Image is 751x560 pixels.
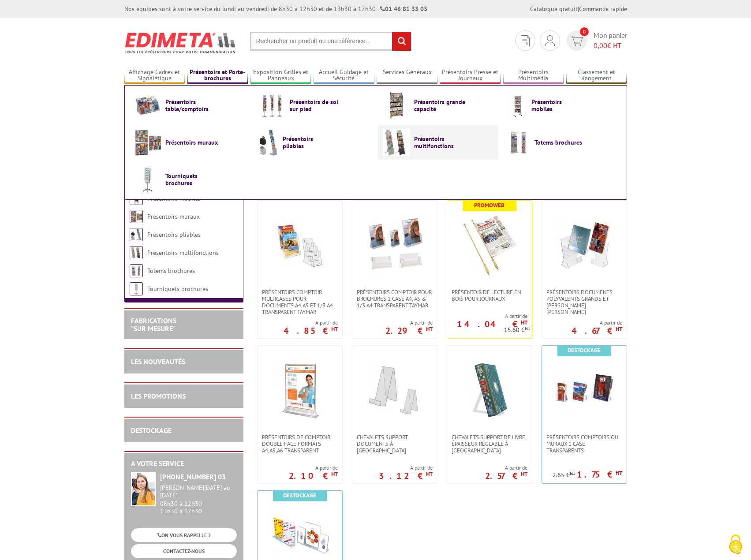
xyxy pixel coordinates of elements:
p: 1.75 € [577,472,622,477]
a: devis rapide 0 Mon panier 0,00€ HT [564,30,627,51]
a: PRÉSENTOIRS COMPTOIR POUR BROCHURES 1 CASE A4, A5 & 1/3 A4 TRANSPARENT taymar [352,289,437,309]
img: devis rapide [521,35,530,46]
span: PRÉSENTOIRS DE COMPTOIR DOUBLE FACE FORMATS A4,A5,A6 TRANSPARENT [262,434,338,454]
strong: [PHONE_NUMBER] 03 [160,472,226,481]
span: Présentoirs de sol sur pied [290,98,343,112]
sup: HT [331,470,338,478]
span: Présentoirs comptoirs ou muraux 1 case Transparents [546,434,622,454]
div: | [530,4,627,13]
a: Présentoirs comptoirs ou muraux 1 case Transparents [542,434,627,454]
strong: 01 46 81 33 03 [380,5,427,13]
a: Commande rapide [579,5,627,13]
b: Destockage [283,492,316,499]
a: LES NOUVEAUTÉS [131,357,185,366]
p: 2.57 € [485,473,527,478]
img: PRÉSENTOIRS DE COMPTOIR DOUBLE FACE FORMATS A4,A5,A6 TRANSPARENT [269,359,331,421]
a: Présentoirs pliables [258,129,369,156]
a: PRÉSENTOIRS DE COMPTOIR DOUBLE FACE FORMATS A4,A5,A6 TRANSPARENT [258,434,342,454]
a: Présentoirs comptoir multicases POUR DOCUMENTS A4,A5 ET 1/3 A4 TRANSPARENT TAYMAR [258,289,342,315]
a: Présentoirs multifonctions [383,129,493,156]
a: DESTOCKAGE [131,426,172,435]
sup: HT [426,470,433,478]
a: Présentoirs Documents Polyvalents Grands et [PERSON_NAME] [PERSON_NAME] [542,289,627,315]
span: 0 [580,27,589,36]
sup: HT [521,319,527,326]
span: € HT [594,41,627,51]
button: Cookies (fenêtre modale) [720,530,751,560]
span: Présentoirs multifonctions [414,135,467,149]
sup: HT [616,469,622,477]
a: Présentoirs Presse et Journaux [440,68,501,83]
a: Accueil Guidage et Sécurité [314,68,374,83]
img: widget-service.jpg [131,472,156,506]
input: Rechercher un produit ou une référence... [250,32,411,51]
img: Présentoirs grande capacité [383,92,410,119]
span: Mon panier [594,30,627,51]
span: PRÉSENTOIRS COMPTOIR POUR BROCHURES 1 CASE A4, A5 & 1/3 A4 TRANSPARENT taymar [357,289,433,309]
a: Classement et Rangement [566,68,627,83]
img: Présentoirs comptoir multicases POUR DOCUMENTS A4,A5 ET 1/3 A4 TRANSPARENT TAYMAR [269,214,331,276]
span: A partir de [379,464,433,471]
a: Présentoirs Multimédia [503,68,564,83]
img: devis rapide [545,35,555,46]
a: ON VOUS RAPPELLE ? [131,528,237,542]
a: Totems brochures [507,129,617,156]
img: Présentoir de lecture en bois pour journaux [459,214,520,276]
img: Présentoirs Documents Polyvalents Grands et Petits Modèles [553,214,615,276]
span: A partir de [485,464,527,471]
img: CHEVALETS SUPPORT DOCUMENTS À POSER [364,359,426,421]
h2: A votre service [131,460,237,468]
span: Présentoir de lecture en bois pour journaux [452,289,527,302]
a: Présentoirs mobiles [507,92,617,119]
a: FABRICATIONS"Sur Mesure" [131,316,176,333]
img: Présentoirs multifonctions [130,246,143,259]
span: A partir de [289,464,338,471]
p: 2.65 € [553,472,575,478]
a: Tourniquets brochures [134,166,244,193]
span: Totems brochures [534,139,587,146]
b: Destockage [568,347,601,354]
a: Présentoirs et Porte-brochures [187,68,248,83]
a: Présentoirs de sol sur pied [258,92,369,119]
sup: HT [426,325,433,333]
span: A partir de [447,313,527,320]
div: 08h30 à 12h30 13h30 à 17h30 [160,484,237,515]
img: Totems brochures [130,264,143,277]
a: Présentoirs table/comptoirs [134,92,244,119]
a: Affichage Cadres et Signalétique [124,68,185,83]
span: Présentoirs grande capacité [414,98,467,112]
span: CHEVALETS SUPPORT DOCUMENTS À [GEOGRAPHIC_DATA] [357,434,433,454]
span: Présentoirs table/comptoirs [165,98,218,112]
span: Présentoirs Documents Polyvalents Grands et [PERSON_NAME] [PERSON_NAME] [546,289,622,315]
span: CHEVALETS SUPPORT DE LIVRE, ÉPAISSEUR RÉGLABLE À [GEOGRAPHIC_DATA] [452,434,527,454]
img: Présentoirs multifonctions [383,129,410,156]
a: Présentoir de lecture en bois pour journaux [447,289,532,302]
span: Présentoirs mobiles [531,98,584,112]
sup: HT [616,325,622,333]
b: Promoweb [474,202,504,209]
img: Présentoirs comptoirs ou muraux 1 case Transparents [553,359,615,421]
p: 2.10 € [289,473,338,478]
a: Tourniquets brochures [147,285,208,293]
a: Présentoirs multifonctions [147,249,219,257]
a: Présentoirs muraux [134,129,244,156]
div: [PERSON_NAME][DATE] au [DATE] [160,484,237,499]
span: A partir de [385,319,433,326]
img: devis rapide [570,36,583,46]
img: Edimeta [124,26,237,59]
a: Catalogue gratuit [530,5,578,13]
img: Totems brochures [507,129,531,156]
img: Présentoirs pliables [130,228,143,241]
sup: HT [525,325,531,331]
img: PRÉSENTOIRS COMPTOIR POUR BROCHURES 1 CASE A4, A5 & 1/3 A4 TRANSPARENT taymar [364,214,426,276]
img: Présentoirs muraux [130,210,143,223]
sup: HT [570,470,575,476]
sup: HT [331,325,338,333]
img: CHEVALETS SUPPORT DE LIVRE, ÉPAISSEUR RÉGLABLE À POSER [459,359,520,421]
sup: HT [521,470,527,478]
p: 4.67 € [572,328,622,333]
span: Présentoirs muraux [165,139,218,146]
a: LES PROMOTIONS [131,392,186,400]
img: Cookies (fenêtre modale) [725,534,747,556]
a: Exposition Grilles et Panneaux [250,68,311,83]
